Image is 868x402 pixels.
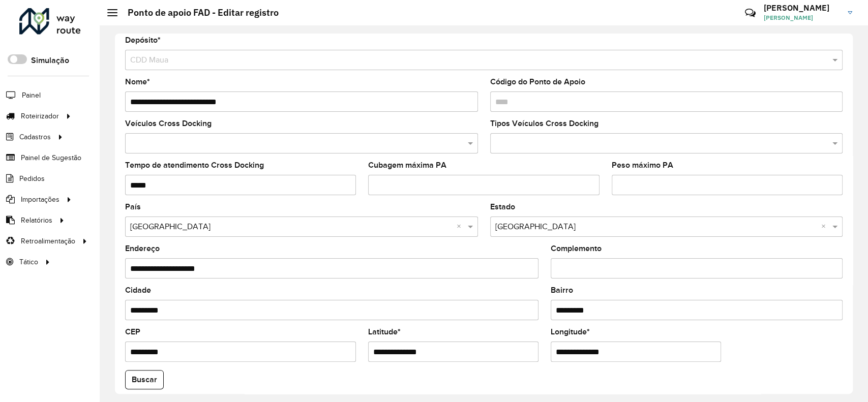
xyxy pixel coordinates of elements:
span: Retroalimentação [21,236,75,246]
label: Complemento [551,242,602,255]
span: Clear all [457,221,465,233]
label: Tempo de atendimento Cross Docking [125,159,264,171]
label: Cubagem máxima PA [368,159,446,171]
span: Cadastros [19,132,51,142]
span: [PERSON_NAME] [764,13,840,22]
label: Tipos Veículos Cross Docking [490,117,598,130]
label: Código do Ponto de Apoio [490,76,585,88]
span: Pedidos [19,173,45,184]
h2: Ponto de apoio FAD - Editar registro [117,7,279,18]
label: Veículos Cross Docking [125,117,212,130]
label: Depósito [125,34,161,46]
a: Contato Rápido [739,2,761,24]
span: Painel [22,90,41,101]
label: Endereço [125,242,160,255]
button: Buscar [125,370,164,389]
label: Cidade [125,284,151,296]
label: Peso máximo PA [612,159,673,171]
span: Tático [19,257,38,267]
label: Estado [490,201,515,213]
span: Clear all [821,221,830,233]
label: Longitude [551,326,590,338]
span: Painel de Sugestão [21,152,81,163]
label: Simulação [31,54,69,67]
span: Roteirizador [21,111,59,121]
label: CEP [125,326,140,338]
span: Importações [21,194,59,205]
label: Nome [125,76,150,88]
label: País [125,201,141,213]
h3: [PERSON_NAME] [764,3,840,13]
span: Relatórios [21,215,52,226]
label: Latitude [368,326,401,338]
label: Bairro [551,284,573,296]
